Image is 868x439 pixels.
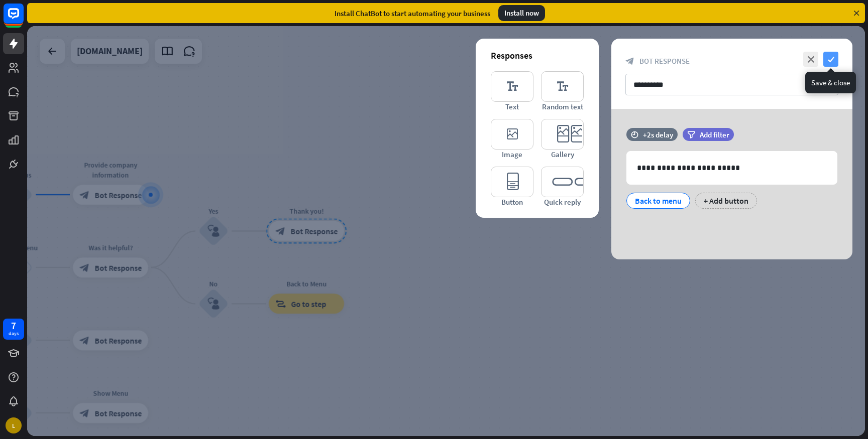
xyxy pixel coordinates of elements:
[11,321,16,330] div: 7
[643,130,673,139] div: +2s delay
[700,130,729,139] span: Add filter
[8,4,38,34] button: Open LiveChat chat widget
[823,52,838,67] i: check
[631,131,638,138] i: time
[335,9,490,18] div: Install ChatBot to start automating your business
[803,52,818,67] i: close
[639,56,690,66] span: Bot Response
[625,57,634,66] i: block_bot_response
[3,319,24,340] a: 7 days
[9,330,19,337] div: days
[6,417,22,433] div: L
[687,131,695,138] i: filter
[635,193,682,208] div: Back to menu
[498,5,545,21] div: Install now
[695,193,757,209] div: + Add button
